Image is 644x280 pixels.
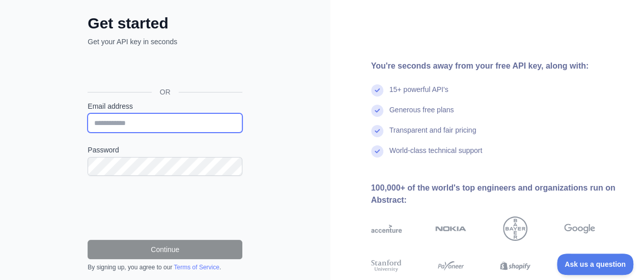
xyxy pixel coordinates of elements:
img: stanford university [371,258,402,273]
img: shopify [500,258,531,273]
button: Continue [88,240,242,259]
span: OR [152,87,179,97]
label: Password [88,145,242,155]
div: You're seconds away from your free API key, along with: [371,60,628,72]
img: bayer [503,216,527,241]
iframe: Sign in with Google Button [82,58,245,80]
h2: Get started [88,14,242,33]
div: 15+ powerful API's [389,84,449,105]
img: payoneer [435,258,466,273]
iframe: reCAPTCHA [88,188,242,228]
iframe: Toggle Customer Support [557,254,634,275]
img: nokia [435,216,466,241]
img: check mark [371,145,383,158]
img: check mark [371,105,383,117]
img: check mark [371,125,383,137]
p: Get your API key in seconds [88,37,242,47]
img: accenture [371,216,402,241]
div: By signing up, you agree to our . [88,263,242,271]
label: Email address [88,101,242,111]
img: google [564,216,595,241]
div: 100,000+ of the world's top engineers and organizations run on Abstract: [371,182,628,206]
a: Terms of Service [174,264,219,271]
div: Generous free plans [389,105,454,125]
div: Transparent and fair pricing [389,125,477,145]
div: World-class technical support [389,145,483,166]
img: check mark [371,84,383,97]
